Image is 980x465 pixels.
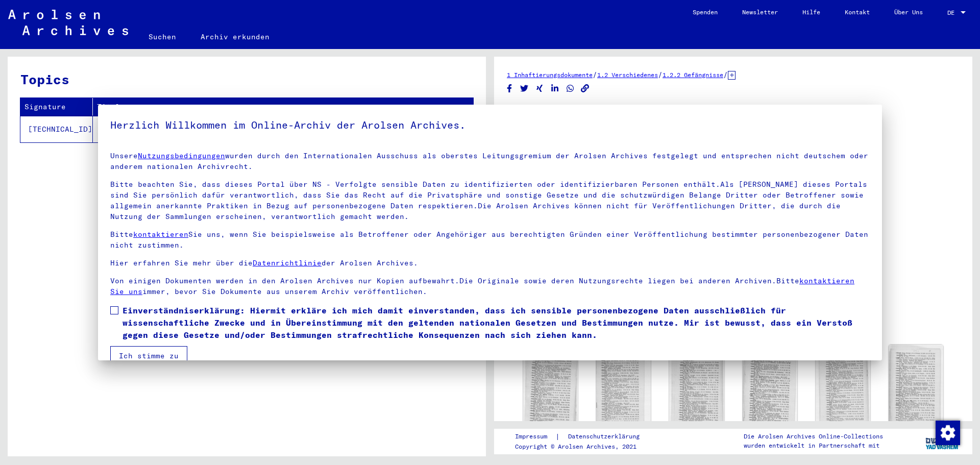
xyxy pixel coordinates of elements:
[138,151,225,160] a: Nutzungsbedingungen
[110,346,187,365] button: Ich stimme zu
[110,117,870,133] h5: Herzlich Willkommen im Online-Archiv der Arolsen Archives.
[936,421,960,445] img: Zustimmung ändern
[935,420,960,445] div: Zustimmung ändern
[110,258,870,268] p: Hier erfahren Sie mehr über die der Arolsen Archives.
[122,304,870,341] span: Einverständniserklärung: Hiermit erkläre ich mich damit einverstanden, dass ich sensible personen...
[110,276,854,296] a: kontaktieren Sie uns
[110,276,870,297] p: Von einigen Dokumenten werden in den Arolsen Archives nur Kopien aufbewahrt.Die Originale sowie d...
[253,258,322,267] a: Datenrichtlinie
[110,179,870,222] p: Bitte beachten Sie, dass dieses Portal über NS - Verfolgte sensible Daten zu identifizierten oder...
[110,151,870,172] p: Unsere wurden durch den Internationalen Ausschuss als oberstes Leitungsgremium der Arolsen Archiv...
[133,230,188,239] a: kontaktieren
[110,229,870,251] p: Bitte Sie uns, wenn Sie beispielsweise als Betroffener oder Angehöriger aus berechtigten Gründen ...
